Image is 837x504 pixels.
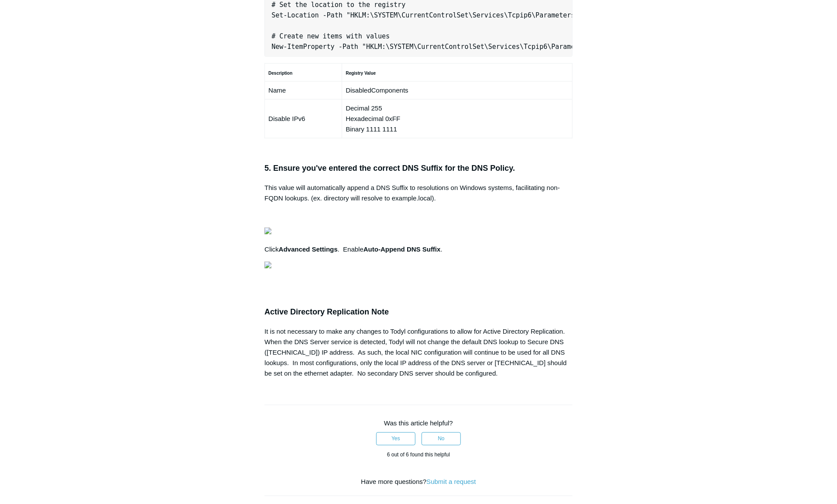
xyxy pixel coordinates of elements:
span: Was this article helpful? [384,419,453,427]
td: Decimal 255 Hexadecimal 0xFF Binary 1111 1111 [342,100,572,138]
img: 27414207119379 [264,228,271,235]
strong: Advanced Settings [279,245,338,253]
strong: Description [268,71,292,76]
span: 6 out of 6 found this helpful [387,452,450,458]
div: It is not necessary to make any changes to Todyl configurations to allow for Active Directory Rep... [264,326,573,379]
strong: Registry Value [346,71,376,76]
button: This article was helpful [376,432,415,445]
img: 27414169404179 [264,262,271,269]
a: Submit a request [426,478,476,486]
h3: 5. Ensure you've entered the correct DNS Suffix for the DNS Policy. [264,162,573,175]
p: Click . Enable . [264,244,573,255]
td: Disable IPv6 [265,100,342,138]
td: Name [265,82,342,100]
p: This value will automatically append a DNS Suffix to resolutions on Windows systems, facilitating... [264,183,573,204]
strong: Auto-Append DNS Suffix [364,245,441,253]
button: This article was not helpful [422,432,461,445]
div: Have more questions? [264,477,573,487]
h3: Active Directory Replication Note [264,306,573,318]
td: DisabledComponents [342,82,572,100]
